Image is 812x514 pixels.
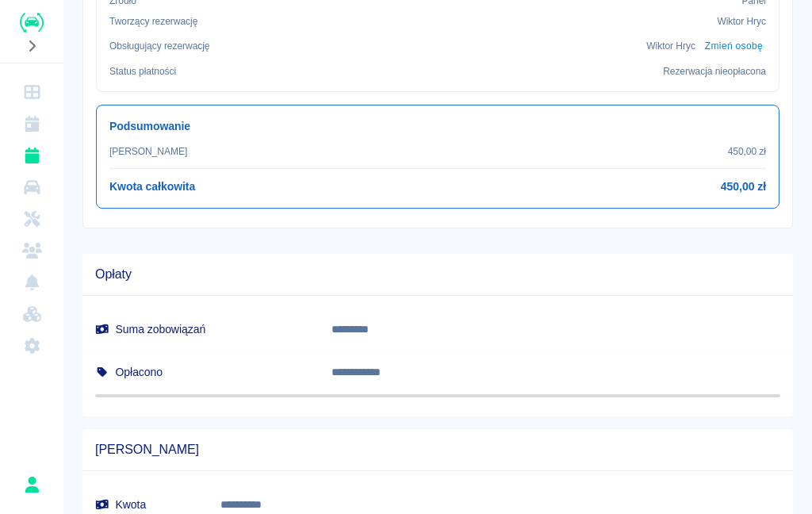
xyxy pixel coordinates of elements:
[6,330,57,362] a: Ustawienia
[109,118,766,135] h6: Podsumowanie
[646,39,695,53] p: Wiktor Hryc
[721,178,766,195] h6: 450,00 zł
[6,108,57,140] a: Kalendarz
[15,468,48,501] button: Karol Klag
[6,76,57,108] a: Dashboard
[6,140,57,171] a: Rezerwacje
[6,267,57,298] a: Powiadomienia
[109,39,210,53] p: Obsługujący rezerwację
[6,235,57,267] a: Klienci
[728,144,766,159] p: 450,00 zł
[663,64,766,79] p: Rezerwacja nieopłacona
[95,321,306,337] h6: Suma zobowiązań
[109,178,195,195] h6: Kwota całkowita
[20,36,44,56] button: Rozwiń nawigację
[95,442,780,458] span: [PERSON_NAME]
[20,13,44,33] img: Renthelp
[95,394,780,397] span: Pozostało 450,00 zł do zapłaty
[95,364,306,380] h6: Opłacono
[95,497,195,512] h6: Kwota
[702,35,766,58] button: Zmień osobę
[6,203,57,235] a: Serwisy
[109,144,187,159] p: [PERSON_NAME]
[109,64,176,79] p: Status płatności
[717,14,766,29] p: Wiktor Hryc
[109,14,197,29] p: Tworzący rezerwację
[6,171,57,203] a: Flota
[95,267,780,282] span: Opłaty
[6,298,57,330] a: Widget WWW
